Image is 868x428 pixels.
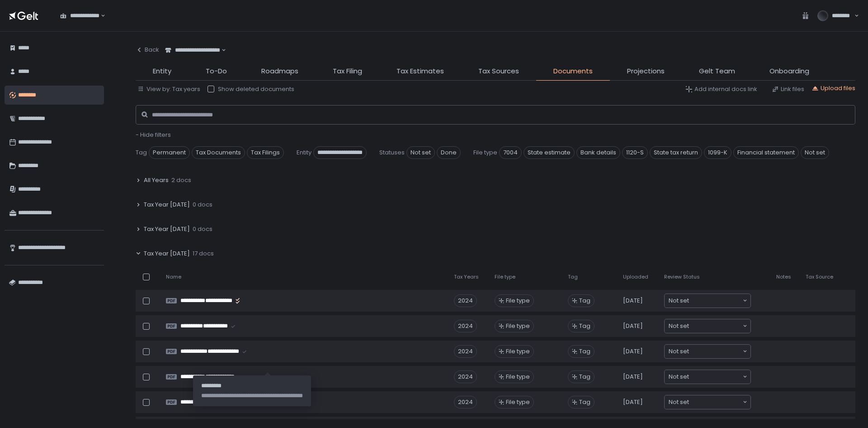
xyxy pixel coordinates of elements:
[193,201,212,209] span: 0 docs
[379,149,405,157] span: Statuses
[137,85,200,93] button: View by: Tax years
[396,66,444,77] span: Tax Estimates
[579,297,590,305] span: Tag
[733,146,799,159] span: Financial statement
[669,372,689,381] span: Not set
[579,322,590,330] span: Tag
[506,373,530,381] span: File type
[506,347,530,356] span: File type
[568,274,578,280] span: Tag
[623,297,643,305] span: [DATE]
[499,146,522,159] span: 7004
[454,396,477,409] div: 2024
[454,320,477,332] div: 2024
[136,149,147,157] span: Tag
[689,372,742,381] input: Search for option
[776,274,791,280] span: Notes
[437,146,461,159] span: Done
[669,398,689,407] span: Not set
[153,66,171,77] span: Entity
[669,322,689,331] span: Not set
[801,146,829,159] span: Not set
[689,296,742,305] input: Search for option
[627,66,665,77] span: Projections
[473,149,497,157] span: File type
[622,146,648,159] span: 1120-S
[406,146,435,159] span: Not set
[149,146,190,159] span: Permanent
[650,146,702,159] span: State tax return
[54,6,105,25] div: Search for option
[665,319,750,333] div: Search for option
[171,176,191,184] span: 2 docs
[261,66,298,77] span: Roadmaps
[669,347,689,356] span: Not set
[664,274,700,280] span: Review Status
[297,149,311,157] span: Entity
[144,201,190,209] span: Tax Year [DATE]
[454,274,479,280] span: Tax Years
[704,146,731,159] span: 1099-K
[247,146,284,159] span: Tax Filings
[136,46,159,54] div: Back
[193,225,212,233] span: 0 docs
[495,274,515,280] span: File type
[524,146,575,159] span: State estimate
[506,297,530,305] span: File type
[665,395,750,409] div: Search for option
[333,66,362,77] span: Tax Filing
[136,41,159,59] button: Back
[665,370,750,384] div: Search for option
[144,225,190,233] span: Tax Year [DATE]
[144,176,169,184] span: All Years
[579,398,590,406] span: Tag
[478,66,519,77] span: Tax Sources
[144,250,190,258] span: Tax Year [DATE]
[623,322,643,330] span: [DATE]
[685,85,757,93] button: Add internal docs link
[623,398,643,406] span: [DATE]
[669,296,689,305] span: Not set
[166,274,181,280] span: Name
[665,294,750,308] div: Search for option
[454,345,477,358] div: 2024
[454,294,477,307] div: 2024
[193,250,214,258] span: 17 docs
[665,345,750,358] div: Search for option
[689,322,742,331] input: Search for option
[689,398,742,407] input: Search for option
[772,85,804,93] button: Link files
[454,370,477,383] div: 2024
[159,41,226,60] div: Search for option
[553,66,593,77] span: Documents
[136,131,171,139] button: - Hide filters
[506,322,530,330] span: File type
[811,84,855,92] button: Upload files
[623,274,648,280] span: Uploaded
[623,347,643,356] span: [DATE]
[689,347,742,356] input: Search for option
[136,130,171,139] span: - Hide filters
[206,66,227,77] span: To-Do
[623,373,643,381] span: [DATE]
[579,373,590,381] span: Tag
[506,398,530,406] span: File type
[699,66,735,77] span: Gelt Team
[806,274,833,280] span: Tax Source
[192,146,245,159] span: Tax Documents
[576,146,620,159] span: Bank details
[579,347,590,356] span: Tag
[769,66,809,77] span: Onboarding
